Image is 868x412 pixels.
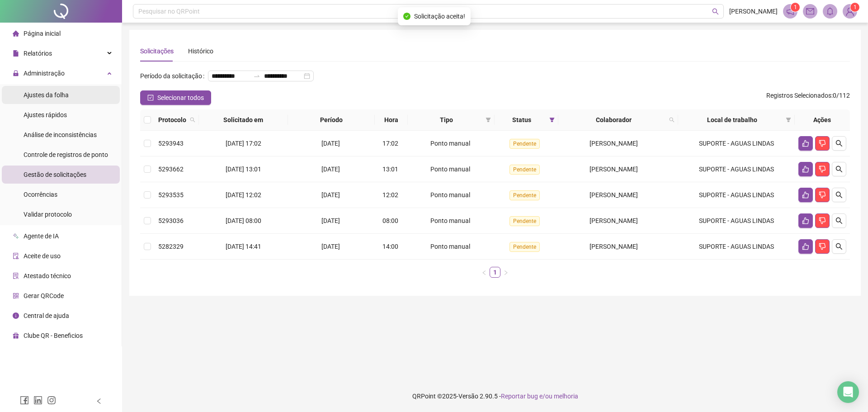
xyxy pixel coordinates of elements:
[158,166,184,173] span: 5293662
[321,166,340,173] span: [DATE]
[24,292,64,299] span: Gerar QRCode
[382,243,398,250] span: 14:00
[678,156,794,182] td: SUPORTE - AGUAS LINDAS
[802,191,809,199] span: like
[479,267,490,278] li: Página anterior
[678,208,794,234] td: SUPORTE - AGUAS LINDAS
[490,267,500,277] a: 1
[321,140,340,147] span: [DATE]
[509,139,540,149] span: Pendente
[667,113,676,127] span: search
[24,171,86,178] span: Gestão de solicitações
[498,115,545,125] span: Status
[826,7,834,15] span: bell
[13,70,19,76] span: lock
[794,4,797,10] span: 1
[24,70,65,77] span: Administração
[403,13,410,20] span: check-circle
[802,217,809,224] span: like
[226,140,261,147] span: [DATE] 17:02
[509,190,540,200] span: Pendente
[766,90,850,105] span: : 0 / 112
[549,117,555,123] span: filter
[806,7,814,15] span: mail
[24,252,61,260] span: Aceite de uso
[13,332,19,339] span: gift
[253,72,260,80] span: swap-right
[503,270,509,275] span: right
[226,243,261,250] span: [DATE] 14:41
[509,165,540,175] span: Pendente
[837,381,859,403] div: Open Intercom Messenger
[190,117,195,123] span: search
[802,140,809,147] span: like
[96,398,102,404] span: left
[678,131,794,156] td: SUPORTE - AGUAS LINDAS
[13,313,19,319] span: info-circle
[140,90,211,105] button: Selecionar todos
[13,273,19,279] span: solution
[843,5,857,18] img: 88641
[188,113,197,127] span: search
[835,166,843,173] span: search
[479,267,490,278] button: left
[430,166,470,173] span: Ponto manual
[13,293,19,299] span: qrcode
[791,3,800,12] sup: 1
[414,11,465,21] span: Solicitação aceita!
[147,95,154,101] span: check-square
[486,117,491,123] span: filter
[850,3,859,12] sup: Atualize o seu contato no menu Meus Dados
[199,109,288,131] th: Solicitado em
[509,242,540,252] span: Pendente
[501,393,578,400] span: Reportar bug e/ou melhoria
[784,113,793,127] span: filter
[24,272,71,279] span: Atestado técnico
[226,191,261,199] span: [DATE] 12:02
[158,115,186,125] span: Protocolo
[802,166,809,173] span: like
[24,191,57,198] span: Ocorrências
[430,191,470,199] span: Ponto manual
[590,191,638,199] span: [PERSON_NAME]
[24,151,108,158] span: Controle de registros de ponto
[288,109,375,131] th: Período
[430,140,470,147] span: Ponto manual
[140,69,208,83] label: Período da solicitação
[24,111,67,118] span: Ajustes rápidos
[481,270,487,275] span: left
[835,217,843,224] span: search
[819,217,826,224] span: dislike
[24,50,52,57] span: Relatórios
[458,393,478,400] span: Versão
[158,217,184,224] span: 5293036
[47,396,56,405] span: instagram
[500,267,511,278] button: right
[669,117,675,123] span: search
[382,191,398,199] span: 12:02
[253,72,260,80] span: to
[20,396,29,405] span: facebook
[509,216,540,226] span: Pendente
[321,217,340,224] span: [DATE]
[13,253,19,259] span: audit
[24,30,61,37] span: Página inicial
[24,91,69,99] span: Ajustes da folha
[24,312,69,319] span: Central de ajuda
[786,117,791,123] span: filter
[321,243,340,250] span: [DATE]
[484,113,493,127] span: filter
[729,6,778,16] span: [PERSON_NAME]
[382,166,398,173] span: 13:01
[24,211,72,218] span: Validar protocolo
[226,217,261,224] span: [DATE] 08:00
[590,217,638,224] span: [PERSON_NAME]
[500,267,511,278] li: Próxima página
[382,217,398,224] span: 08:00
[678,234,794,260] td: SUPORTE - AGUAS LINDAS
[13,50,19,57] span: file
[33,396,42,405] span: linkedin
[547,113,557,127] span: filter
[590,166,638,173] span: [PERSON_NAME]
[188,46,213,56] div: Histórico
